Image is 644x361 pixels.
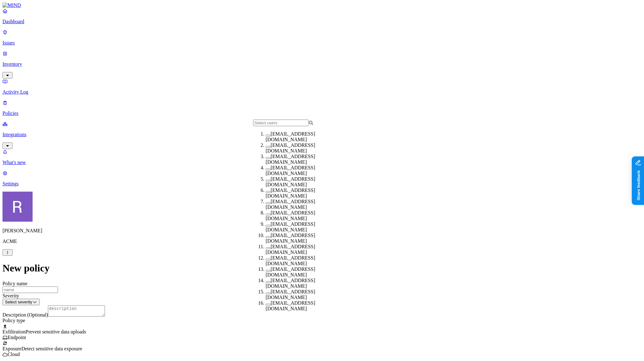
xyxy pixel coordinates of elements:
[266,199,315,210] span: [EMAIL_ADDRESS][DOMAIN_NAME]
[253,120,309,126] input: Select users
[266,165,315,176] span: [EMAIL_ADDRESS][DOMAIN_NAME]
[3,335,641,340] div: Endpoint
[266,266,315,277] span: [EMAIL_ADDRESS][DOMAIN_NAME]
[266,221,315,232] span: [EMAIL_ADDRESS][DOMAIN_NAME]
[3,318,25,323] label: Policy type
[3,262,641,274] h1: New policy
[3,239,641,244] p: ACME
[3,228,641,234] p: [PERSON_NAME]
[266,131,315,142] span: [EMAIL_ADDRESS][DOMAIN_NAME]
[266,154,315,165] span: [EMAIL_ADDRESS][DOMAIN_NAME]
[3,346,21,351] span: Exposure
[266,210,315,221] span: [EMAIL_ADDRESS][DOMAIN_NAME]
[266,289,315,300] span: [EMAIL_ADDRESS][DOMAIN_NAME]
[3,286,58,293] input: name
[3,121,641,148] a: Integrations
[3,40,641,46] p: Issues
[3,181,641,187] p: Settings
[3,89,641,95] p: Activity Log
[3,3,641,8] a: MIND
[3,312,48,317] label: Description (Optional)
[266,255,315,266] span: [EMAIL_ADDRESS][DOMAIN_NAME]
[26,329,86,334] span: Prevent sensitive data uploads
[3,19,641,24] p: Dashboard
[3,79,641,95] a: Activity Log
[3,61,641,67] p: Inventory
[3,132,641,137] p: Integrations
[3,160,641,165] p: What's new
[3,149,641,165] a: What's new
[3,29,641,46] a: Issues
[3,329,26,334] span: Exfiltration
[266,233,315,244] span: [EMAIL_ADDRESS][DOMAIN_NAME]
[3,170,641,187] a: Settings
[266,300,315,311] span: [EMAIL_ADDRESS][DOMAIN_NAME]
[266,188,315,199] span: [EMAIL_ADDRESS][DOMAIN_NAME]
[3,281,28,286] label: Policy name
[3,352,641,357] div: Cloud
[3,293,19,298] label: Severity
[3,8,641,24] a: Dashboard
[21,346,82,351] span: Detect sensitive data exposure
[3,3,21,8] img: MIND
[3,100,641,116] a: Policies
[3,192,33,222] img: Rich Thompson
[266,278,315,289] span: [EMAIL_ADDRESS][DOMAIN_NAME]
[266,142,315,153] span: [EMAIL_ADDRESS][DOMAIN_NAME]
[3,51,641,78] a: Inventory
[266,244,315,255] span: [EMAIL_ADDRESS][DOMAIN_NAME]
[266,176,315,187] span: [EMAIL_ADDRESS][DOMAIN_NAME]
[3,111,641,116] p: Policies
